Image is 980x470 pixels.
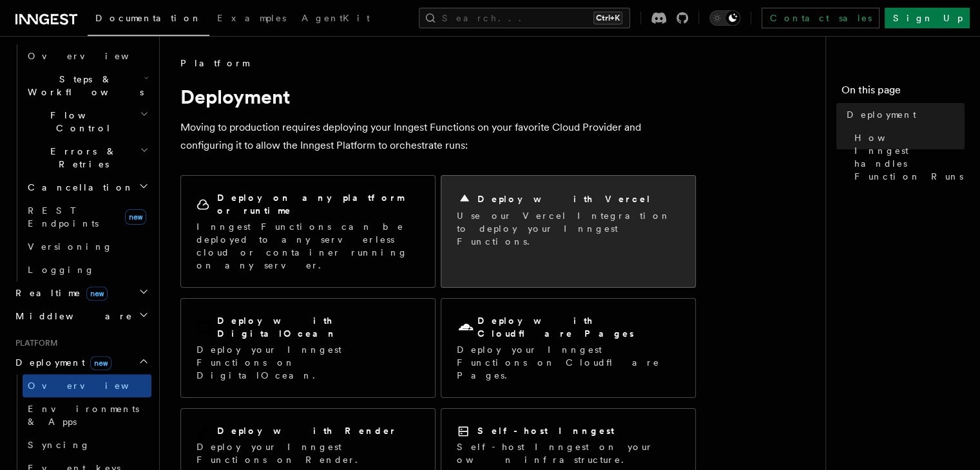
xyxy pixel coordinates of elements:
[125,209,146,225] span: new
[28,404,139,427] span: Environments & Apps
[180,118,696,155] p: Moving to production requires deploying your Inngest Functions on your favorite Cloud Provider an...
[88,4,209,36] a: Documentation
[23,176,151,199] button: Cancellation
[593,12,622,24] kbd: Ctrl+K
[86,287,108,301] span: new
[302,13,370,23] span: AgentKit
[477,193,651,205] h2: Deploy with Vercel
[841,82,965,103] h4: On this page
[90,356,111,370] span: new
[885,8,970,28] a: Sign Up
[28,440,90,450] span: Syncing
[441,175,696,288] a: Deploy with VercelUse our Vercel Integration to deploy your Inngest Functions.
[294,4,378,35] a: AgentKit
[10,310,133,323] span: Middleware
[457,319,475,337] svg: Cloudflare
[197,220,419,272] p: Inngest Functions can be deployed to any serverless cloud or container running on any server.
[95,13,202,23] span: Documentation
[457,343,680,382] p: Deploy your Inngest Functions on Cloudflare Pages.
[23,433,151,456] a: Syncing
[23,140,151,176] button: Errors & Retries
[180,175,436,288] a: Deploy on any platform or runtimeInngest Functions can be deployed to any serverless cloud or con...
[23,258,151,281] a: Logging
[23,44,151,68] a: Overview
[197,440,419,466] p: Deploy your Inngest Functions on Render.
[477,424,614,437] h2: Self-host Inngest
[457,440,680,466] p: Self-host Inngest on your own infrastructure.
[849,126,965,188] a: How Inngest handles Function Runs
[709,10,740,26] button: Toggle dark mode
[28,205,99,229] span: REST Endpoints
[457,209,680,248] p: Use our Vercel Integration to deploy your Inngest Functions.
[23,73,144,99] span: Steps & Workflows
[10,305,151,328] button: Middleware
[217,314,419,340] h2: Deploy with DigitalOcean
[23,199,151,235] a: REST Endpointsnew
[180,57,249,70] span: Platform
[180,85,696,108] h1: Deployment
[10,44,151,281] div: Inngest Functions
[23,68,151,104] button: Steps & Workflows
[23,145,140,171] span: Errors & Retries
[10,281,151,305] button: Realtimenew
[847,108,916,121] span: Deployment
[419,8,630,28] button: Search...Ctrl+K
[854,131,965,183] span: How Inngest handles Function Runs
[209,4,294,35] a: Examples
[180,298,436,398] a: Deploy with DigitalOceanDeploy your Inngest Functions on DigitalOcean.
[841,103,965,126] a: Deployment
[23,104,151,140] button: Flow Control
[477,314,680,340] h2: Deploy with Cloudflare Pages
[28,51,160,61] span: Overview
[23,181,134,194] span: Cancellation
[28,241,113,252] span: Versioning
[10,356,111,369] span: Deployment
[23,397,151,433] a: Environments & Apps
[441,298,696,398] a: Deploy with Cloudflare PagesDeploy your Inngest Functions on Cloudflare Pages.
[23,374,151,397] a: Overview
[28,265,95,275] span: Logging
[10,351,151,374] button: Deploymentnew
[23,109,140,135] span: Flow Control
[28,381,160,391] span: Overview
[762,8,879,28] a: Contact sales
[217,191,419,217] h2: Deploy on any platform or runtime
[217,424,397,437] h2: Deploy with Render
[197,343,419,382] p: Deploy your Inngest Functions on DigitalOcean.
[10,338,58,348] span: Platform
[217,13,286,23] span: Examples
[10,287,108,299] span: Realtime
[23,235,151,258] a: Versioning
